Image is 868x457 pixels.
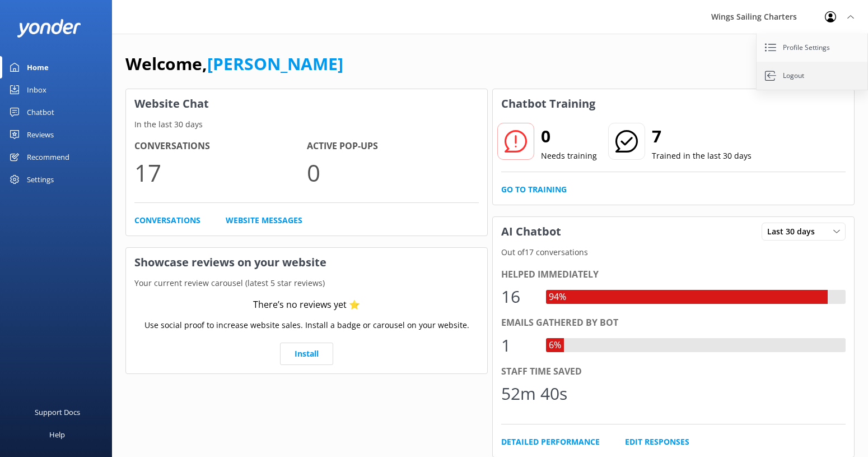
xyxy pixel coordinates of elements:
[144,319,469,331] p: Use social proof to increase website sales. Install a badge or carousel on your website.
[541,123,597,150] h2: 0
[493,89,604,118] h3: Chatbot Training
[27,79,46,101] div: Inbox
[652,123,752,150] h2: 7
[501,380,567,407] div: 52m 40s
[501,332,535,359] div: 1
[126,248,487,277] h3: Showcase reviews on your website
[125,50,343,77] h1: Welcome,
[134,214,200,227] a: Conversations
[49,423,65,446] div: Help
[493,217,570,246] h3: AI Chatbot
[501,436,600,448] a: Detailed Performance
[126,118,487,131] p: In the last 30 days
[280,343,333,365] a: Install
[27,146,69,168] div: Recommend
[134,139,307,154] h4: Conversations
[126,277,487,289] p: Your current review carousel (latest 5 star reviews)
[652,150,752,162] p: Trained in the last 30 days
[27,101,54,123] div: Chatbot
[27,56,49,79] div: Home
[253,298,360,312] div: There’s no reviews yet ⭐
[35,401,80,423] div: Support Docs
[501,316,846,330] div: Emails gathered by bot
[27,168,54,191] div: Settings
[307,154,479,191] p: 0
[27,123,54,146] div: Reviews
[501,364,846,379] div: Staff time saved
[546,290,569,304] div: 94%
[493,246,854,258] p: Out of 17 conversations
[307,139,479,154] h4: Active Pop-ups
[501,267,846,282] div: Helped immediately
[126,89,487,118] h3: Website Chat
[767,225,822,238] span: Last 30 days
[625,436,689,448] a: Edit Responses
[134,154,307,191] p: 17
[541,150,597,162] p: Needs training
[207,52,343,75] a: [PERSON_NAME]
[17,19,81,38] img: yonder-white-logo.png
[226,214,302,227] a: Website Messages
[501,283,535,310] div: 16
[546,338,564,353] div: 6%
[501,183,567,196] a: Go to Training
